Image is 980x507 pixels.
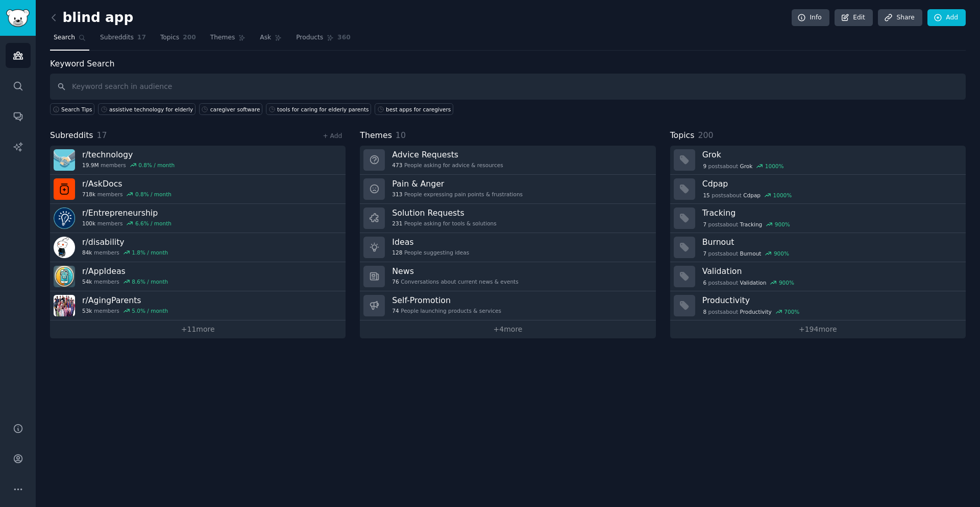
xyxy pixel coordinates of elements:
h3: r/ disability [82,237,168,247]
div: 1.8 % / month [132,249,168,256]
span: 84k [82,249,92,256]
div: members [82,249,168,256]
div: members [82,191,171,198]
a: r/technology19.9Mmembers0.8% / month [50,146,346,175]
span: 7 [703,221,706,228]
a: Pain & Anger313People expressing pain points & frustrations [360,175,655,204]
a: Products360 [292,30,354,51]
div: People asking for tools & solutions [392,220,496,227]
span: 231 [392,220,402,227]
img: GummySearch logo [6,9,30,27]
a: +11more [50,320,346,338]
div: 700 % [784,308,799,315]
a: +194more [670,320,966,338]
span: 100k [82,220,95,227]
img: disability [54,237,75,258]
span: 128 [392,249,402,256]
div: members [82,162,175,169]
a: r/AgingParents53kmembers5.0% / month [50,291,346,320]
span: 10 [396,130,406,140]
a: Topics200 [157,30,200,51]
div: 6.6 % / month [135,220,171,227]
a: Tracking7postsaboutTracking900% [670,204,966,233]
div: 900 % [774,250,789,257]
h3: Burnout [702,237,959,247]
a: Themes [207,30,250,51]
img: AskDocs [54,178,75,200]
a: assistive technology for elderly [98,103,195,115]
div: members [82,307,168,314]
div: People asking for advice & resources [392,162,503,169]
h3: Solution Requests [392,208,496,218]
h3: r/ AppIdeas [82,266,168,276]
span: 200 [183,33,196,42]
span: Topics [670,129,695,142]
span: Tracking [740,221,763,228]
a: Cdpap15postsaboutCdpap1000% [670,175,966,204]
span: 9 [703,163,706,170]
div: tools for caring for elderly parents [277,106,369,113]
a: Ideas128People suggesting ideas [360,233,655,262]
div: 900 % [779,279,794,286]
a: r/Entrepreneurship100kmembers6.6% / month [50,204,346,233]
button: Search Tips [50,103,94,115]
a: r/disability84kmembers1.8% / month [50,233,346,262]
h3: r/ technology [82,149,175,160]
h2: blind app [50,10,133,26]
span: 718k [82,191,95,198]
div: 0.8 % / month [135,191,171,198]
a: Edit [835,9,873,27]
div: members [82,278,168,285]
span: 8 [703,308,706,315]
span: Grok [740,163,753,170]
span: 15 [703,192,709,199]
a: r/AskDocs718kmembers0.8% / month [50,175,346,204]
span: 313 [392,191,402,198]
div: post s about [702,162,785,171]
label: Keyword Search [50,59,114,68]
a: +4more [360,320,655,338]
a: Burnout7postsaboutBurnout900% [670,233,966,262]
span: Productivity [740,308,772,315]
span: Ask [260,33,271,42]
span: Search Tips [61,106,92,113]
h3: Advice Requests [392,149,503,160]
span: 54k [82,278,92,285]
div: members [82,220,171,227]
a: Search [50,30,89,51]
h3: r/ AskDocs [82,178,171,189]
a: Advice Requests473People asking for advice & resources [360,146,655,175]
div: caregiver software [210,106,260,113]
h3: News [392,266,518,276]
span: Validation [740,279,767,286]
div: 8.6 % / month [132,278,168,285]
div: 0.8 % / month [138,162,175,169]
input: Keyword search in audience [50,74,966,100]
div: 900 % [775,221,790,228]
span: Subreddits [50,129,93,142]
a: Solution Requests231People asking for tools & solutions [360,204,655,233]
a: best apps for caregivers [375,103,453,115]
div: People suggesting ideas [392,249,469,256]
span: Burnout [740,250,762,257]
span: 17 [97,130,107,140]
a: + Add [323,132,342,140]
span: 74 [392,307,399,314]
a: Ask [256,30,285,51]
span: 17 [137,33,146,42]
div: 5.0 % / month [132,307,168,314]
span: Themes [360,129,392,142]
span: 7 [703,250,706,257]
div: 1000 % [773,192,792,199]
span: Topics [160,33,179,42]
h3: Cdpap [702,178,959,189]
a: caregiver software [199,103,262,115]
div: post s about [702,220,791,229]
span: 473 [392,162,402,169]
div: 1000 % [765,163,784,170]
h3: Grok [702,149,959,160]
a: Add [927,9,966,27]
h3: r/ AgingParents [82,295,168,306]
a: News76Conversations about current news & events [360,262,655,291]
span: Subreddits [100,33,134,42]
